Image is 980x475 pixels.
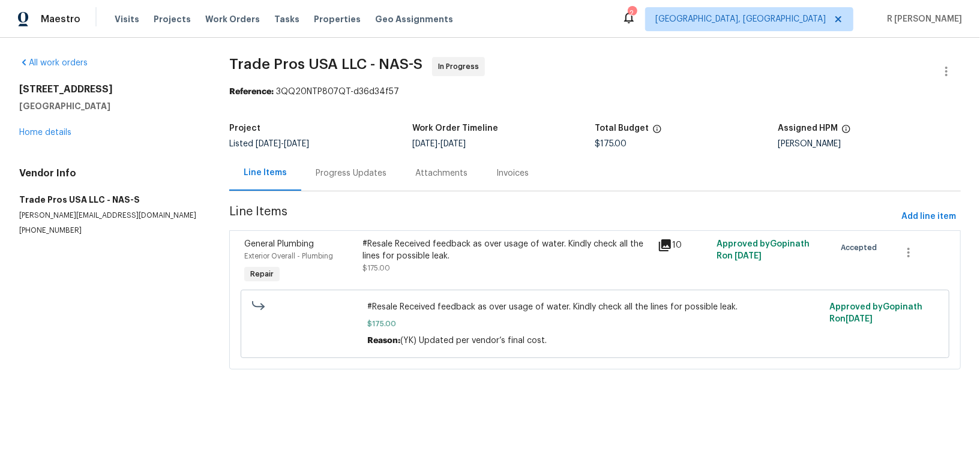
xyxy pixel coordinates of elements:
span: Geo Assignments [375,13,453,25]
span: - [256,140,309,148]
span: Reason: [367,336,400,345]
h2: [STREET_ADDRESS] [19,83,200,95]
span: In Progress [438,61,484,73]
span: Tasks [274,15,299,23]
h5: Project [229,124,260,133]
span: [DATE] [284,140,309,148]
div: Line Items [244,167,287,179]
span: General Plumbing [244,240,314,248]
h5: Work Order Timeline [412,124,498,133]
b: Reference: [229,88,274,96]
span: - [412,140,466,148]
h5: Trade Pros USA LLC - NAS-S [19,194,200,206]
div: Attachments [415,167,467,179]
div: #Resale Received feedback as over usage of water. Kindly check all the lines for possible leak. [362,238,651,262]
span: [GEOGRAPHIC_DATA], [GEOGRAPHIC_DATA] [655,13,826,25]
h4: Vendor Info [19,167,200,179]
span: Visits [115,13,139,25]
span: Listed [229,140,309,148]
div: Invoices [496,167,529,179]
span: Line Items [229,206,897,228]
span: R [PERSON_NAME] [882,13,962,25]
button: Add line item [897,206,961,228]
span: #Resale Received feedback as over usage of water. Kindly check all the lines for possible leak. [367,301,822,313]
span: Work Orders [205,13,260,25]
div: Progress Updates [316,167,386,179]
h5: Assigned HPM [778,124,838,133]
span: [DATE] [256,140,281,148]
span: [DATE] [440,140,466,148]
span: [DATE] [735,252,762,260]
span: Repair [245,268,278,280]
span: Approved by Gopinath R on [829,303,922,323]
span: Add line item [901,209,956,224]
h5: Total Budget [595,124,649,133]
span: Projects [154,13,191,25]
span: Maestro [41,13,80,25]
a: All work orders [19,59,88,67]
span: $175.00 [367,318,822,330]
a: Home details [19,128,71,137]
span: Trade Pros USA LLC - NAS-S [229,57,422,71]
div: [PERSON_NAME] [778,140,961,148]
span: $175.00 [595,140,627,148]
span: Exterior Overall - Plumbing [244,252,333,260]
p: [PHONE_NUMBER] [19,226,200,236]
div: 3QQ20NTP807QT-d36d34f57 [229,86,961,98]
span: Accepted [841,242,882,254]
div: 10 [658,238,709,252]
span: $175.00 [362,264,390,272]
span: The total cost of line items that have been proposed by Opendoor. This sum includes line items th... [652,124,662,140]
h5: [GEOGRAPHIC_DATA] [19,100,200,112]
div: 2 [628,7,636,19]
span: Properties [314,13,361,25]
span: Approved by Gopinath R on [717,240,810,260]
span: The hpm assigned to this work order. [841,124,851,140]
p: [PERSON_NAME][EMAIL_ADDRESS][DOMAIN_NAME] [19,211,200,221]
span: [DATE] [846,315,873,323]
span: (YK) Updated per vendor’s final cost. [400,336,547,345]
span: [DATE] [412,140,437,148]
